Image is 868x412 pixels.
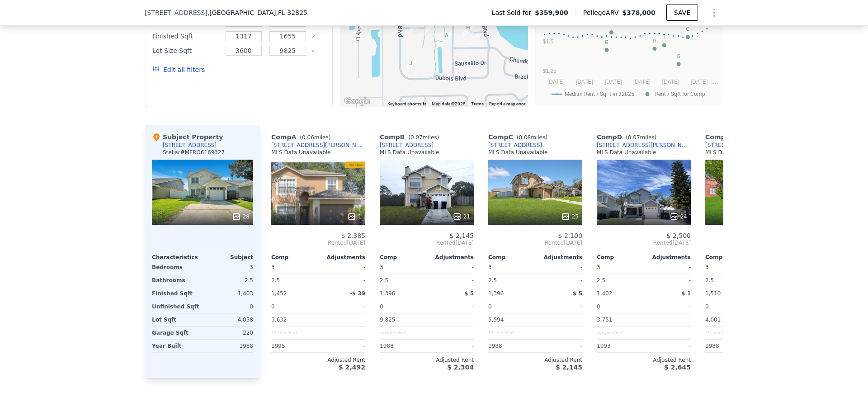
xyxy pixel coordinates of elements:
[664,364,691,371] span: $ 2,645
[271,149,331,156] div: MLS Data Unavailable
[662,79,679,85] text: [DATE]
[450,232,474,239] span: $ 2,145
[311,49,315,53] button: Clear
[489,101,525,106] a: Report a map error
[646,261,691,274] div: -
[152,133,223,142] div: Subject Property
[597,149,656,156] div: MLS Data Unavailable
[537,340,582,352] div: -
[488,254,535,261] div: Comp
[387,101,426,107] button: Keyboard shortcuts
[429,340,474,352] div: -
[705,142,759,149] a: [STREET_ADDRESS]
[204,287,253,300] div: 1,403
[204,274,253,287] div: 2.5
[597,142,691,149] a: [STREET_ADDRESS][PERSON_NAME]
[670,212,687,221] div: 24
[204,340,253,352] div: 1988
[271,303,275,310] span: 0
[271,142,365,149] div: [STREET_ADDRESS][PERSON_NAME]
[667,232,691,239] span: $ 2,500
[558,232,582,239] span: $ 2,100
[442,31,452,46] div: 1060 Martin Blvd
[605,79,622,85] text: [DATE]
[488,356,582,364] div: Adjusted Rent
[339,364,365,371] span: $ 2,492
[410,134,423,141] span: 0.07
[406,59,415,74] div: 9275 Dubois Blvd
[705,254,752,261] div: Comp
[208,8,307,17] span: , [GEOGRAPHIC_DATA]
[163,149,225,156] div: Stellar # MFRO6169327
[711,79,717,85] text: …
[152,261,201,274] div: Bedrooms
[152,254,203,261] div: Characteristics
[677,53,681,59] text: G
[597,133,660,142] div: Comp D
[271,274,316,287] div: 2.5
[705,133,768,142] div: Comp E
[705,264,709,270] span: 3
[204,313,253,326] div: 4,058
[296,134,334,141] span: ( miles)
[427,254,474,261] div: Adjustments
[653,38,656,43] text: H
[410,19,420,34] div: 9224 Ventana Ln
[488,142,542,149] a: [STREET_ADDRESS]
[488,133,551,142] div: Comp C
[320,300,365,313] div: -
[597,317,612,323] span: 3,751
[464,290,474,297] span: $ 5
[350,290,365,297] span: -$ 39
[543,38,554,45] text: $1.5
[537,261,582,274] div: -
[152,313,201,326] div: Lot Sqft
[152,327,201,339] div: Garage Sqft
[547,79,565,85] text: [DATE]
[271,317,287,323] span: 3,632
[519,134,531,141] span: 0.08
[705,327,750,339] div: Unspecified
[705,290,721,297] span: 1,510
[576,79,593,85] text: [DATE]
[646,340,691,352] div: -
[646,327,691,339] div: -
[488,327,533,339] div: Unspecified
[597,290,612,297] span: 1,402
[705,274,750,287] div: 2.5
[380,142,434,149] div: [STREET_ADDRESS]
[380,254,427,261] div: Comp
[666,5,698,21] button: SAVE
[488,290,504,297] span: 1,396
[204,261,253,274] div: 3
[380,356,474,364] div: Adjusted Rent
[705,149,765,156] div: MLS Data Unavailable
[597,274,642,287] div: 2.5
[152,340,201,352] div: Year Built
[488,264,492,270] span: 3
[380,149,439,156] div: MLS Data Unavailable
[318,254,365,261] div: Adjustments
[537,327,582,339] div: -
[597,303,600,310] span: 0
[320,340,365,352] div: -
[565,91,634,97] text: Median Rent / SqFt in 32825
[705,356,799,364] div: Adjusted Rent
[686,26,689,32] text: C
[705,317,721,323] span: 4,001
[320,313,365,326] div: -
[152,30,220,43] div: Finished Sqft
[492,8,535,17] span: Last Sold for
[429,327,474,339] div: -
[152,287,201,300] div: Finished Sqft
[271,290,287,297] span: 1,452
[488,317,504,323] span: 5,594
[646,274,691,287] div: -
[646,300,691,313] div: -
[633,79,651,85] text: [DATE]
[311,35,315,38] button: Clear
[271,239,365,246] span: Rented [DATE]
